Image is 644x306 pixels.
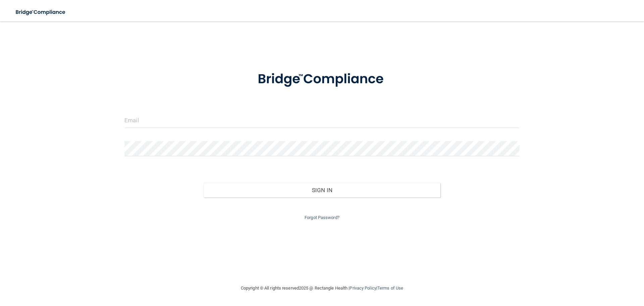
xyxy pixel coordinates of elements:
[10,5,72,19] img: bridge_compliance_login_screen.278c3ca4.svg
[124,113,520,128] input: Email
[204,183,441,198] button: Sign In
[377,286,403,291] a: Terms of Use
[305,215,339,220] a: Forgot Password?
[244,62,400,97] img: bridge_compliance_login_screen.278c3ca4.svg
[350,286,376,291] a: Privacy Policy
[200,277,444,299] div: Copyright © All rights reserved 2025 @ Rectangle Health | |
